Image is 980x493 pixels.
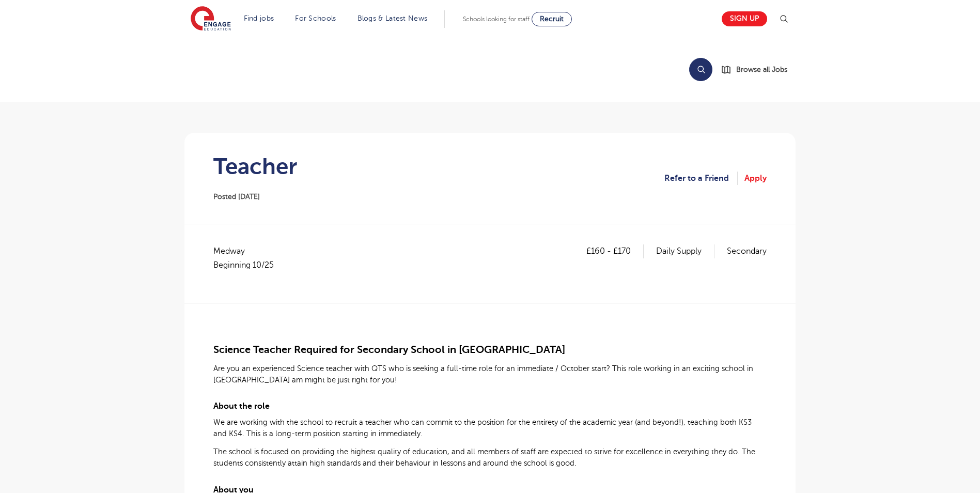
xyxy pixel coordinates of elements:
[744,172,767,185] a: Apply
[213,448,755,467] span: The school is focused on providing the highest quality of education, and all members of staff are...
[213,193,260,201] span: Posted [DATE]
[664,172,738,185] a: Refer to a Friend
[213,258,274,272] p: Beginning 10/25
[244,14,274,22] a: Find jobs
[736,64,787,75] span: Browse all Jobs
[689,58,712,81] button: Search
[213,402,270,411] span: About the role
[295,14,336,22] a: For Schools
[191,6,231,32] img: Engage Education
[532,12,572,26] a: Recruit
[540,15,564,23] span: Recruit
[722,11,767,26] a: Sign up
[656,244,714,258] p: Daily Supply
[357,14,428,22] a: Blogs & Latest News
[213,344,565,356] span: Science Teacher Required for Secondary School in [GEOGRAPHIC_DATA]
[213,153,297,179] h1: Teacher
[213,418,752,438] span: We are working with the school to recruit a teacher who can commit to the position for the entire...
[586,244,644,258] p: £160 - £170
[727,244,767,258] p: Secondary
[213,244,284,272] span: Medway
[721,64,796,75] a: Browse all Jobs
[463,16,530,23] span: Schools looking for staff
[213,364,753,384] span: Are you an experienced Science teacher with QTS who is seeking a full-time role for an immediate ...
